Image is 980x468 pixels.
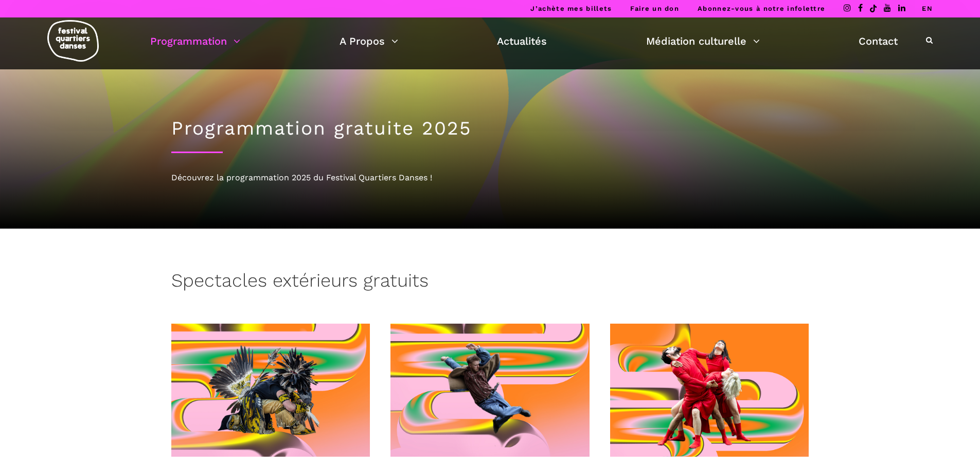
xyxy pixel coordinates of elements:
a: Contact [859,32,898,50]
img: logo-fqd-med [47,20,99,62]
h3: Spectacles extérieurs gratuits [171,270,429,295]
a: Actualités [497,32,547,50]
div: Découvrez la programmation 2025 du Festival Quartiers Danses ! [171,171,809,184]
a: A Propos [340,32,398,50]
a: Médiation culturelle [646,32,760,50]
a: Programmation [150,32,240,50]
a: Abonnez-vous à notre infolettre [698,5,825,12]
h1: Programmation gratuite 2025 [171,117,809,140]
a: EN [922,5,933,12]
a: Faire un don [630,5,679,12]
a: J’achète mes billets [530,5,612,12]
